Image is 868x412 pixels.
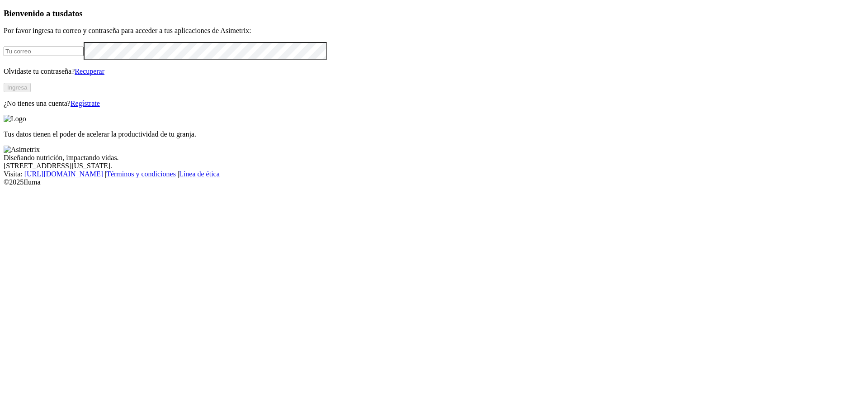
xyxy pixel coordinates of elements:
[4,9,864,19] h3: Bienvenido a tus
[4,154,864,162] div: Diseñando nutrición, impactando vidas.
[75,67,104,75] a: Recuperar
[71,99,100,107] a: Regístrate
[4,170,864,178] div: Visita : | |
[4,67,864,76] p: Olvidaste tu contraseña?
[4,99,864,108] p: ¿No tienes una cuenta?
[4,27,864,35] p: Por favor ingresa tu correo y contraseña para acceder a tus aplicaciones de Asimetrix:
[4,178,864,186] div: © 2025 Iluma
[4,115,26,123] img: Logo
[4,162,864,170] div: [STREET_ADDRESS][US_STATE].
[24,170,103,178] a: [URL][DOMAIN_NAME]
[63,9,83,18] span: datos
[179,170,220,178] a: Línea de ética
[106,170,176,178] a: Términos y condiciones
[4,83,31,92] button: Ingresa
[4,130,864,138] p: Tus datos tienen el poder de acelerar la productividad de tu granja.
[4,47,84,56] input: Tu correo
[4,146,40,154] img: Asimetrix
